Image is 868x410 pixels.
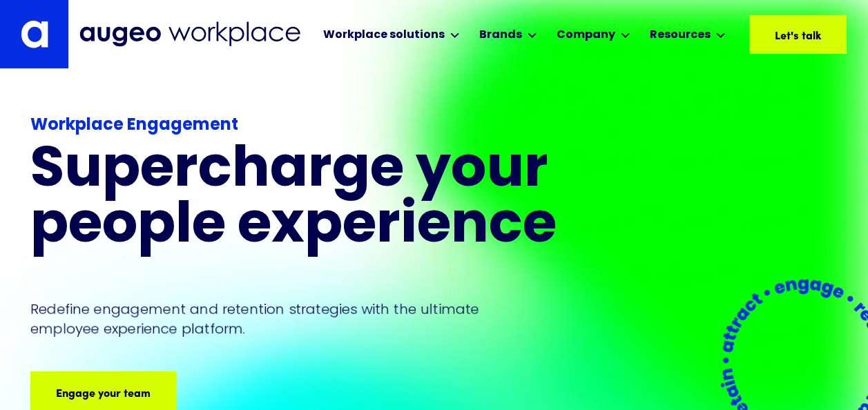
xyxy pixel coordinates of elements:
img: Augeo's "a" monogram decorative logo in white. [21,20,48,48]
div: Brands [479,27,522,43]
div: Company [557,27,615,43]
p: Redefine engagement and retention strategies with the ultimate employee experience platform. [30,300,505,338]
div: Workplace Engagement [30,113,627,138]
img: Augeo Workplace business unit full logo in mignight blue. [79,21,300,47]
a: Let's talk [749,15,847,54]
div: Resources [650,27,711,43]
h1: Supercharge your people experience [30,144,627,255]
div: Workplace solutions [323,27,445,43]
